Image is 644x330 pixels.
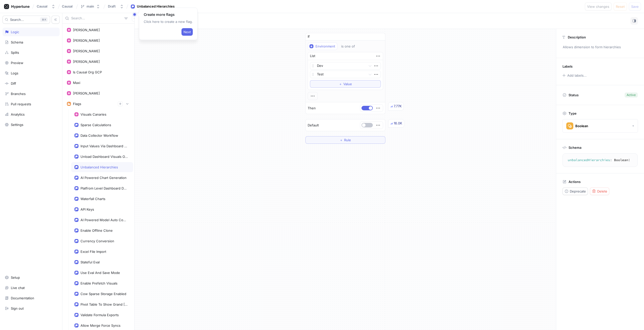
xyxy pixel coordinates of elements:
div: Enable Offline Clone [80,228,113,232]
p: Default [308,123,319,128]
div: Settings [11,123,23,127]
div: Branches [11,92,26,96]
div: is one of [341,44,355,49]
button: Causal [35,2,57,11]
span: View changes [587,5,609,8]
div: 16.0K [394,121,402,126]
button: View changes [585,3,612,11]
div: Splits [11,51,19,55]
div: Sign out [11,306,24,310]
p: If [308,34,310,39]
p: Description [568,35,586,39]
span: Save [631,5,639,8]
button: Draft [106,2,126,11]
div: Unload Dashboard Visuals Out Of View [80,155,128,159]
div: Excel File Import [80,250,106,254]
div: Logic [11,30,19,34]
div: K [40,17,48,22]
span: ＋ [340,138,343,142]
button: Save [629,3,641,11]
span: Delete [597,190,607,193]
div: Allow Merge Force Syncs [80,323,120,327]
div: Boolean [575,124,588,128]
p: Schema [569,146,581,150]
div: Flags [73,102,81,106]
textarea: unbalancedHierarchies: Boolean! [565,156,635,165]
span: ＋ [339,82,342,85]
span: Search... [10,18,24,21]
div: Documentation [11,296,34,300]
input: Search... [71,16,122,21]
button: Add labels... [561,72,588,79]
p: Labels [562,64,573,68]
span: Reset [616,5,625,8]
div: AI Powered Model Auto Completion [80,218,128,222]
button: ＋Rule [305,136,385,144]
div: Preview [11,61,23,65]
div: List [310,54,315,59]
span: Deprecate [570,190,586,193]
div: Pivot Table To Show Grand [PERSON_NAME] [80,302,128,306]
button: Reset [614,3,627,11]
div: Add labels... [567,74,587,77]
div: Active [627,93,636,97]
span: Value [343,82,352,85]
div: Draft [108,4,116,9]
div: Validate Formula Exports [80,313,119,317]
div: Causal [37,4,47,9]
span: Causal [62,5,72,8]
button: Boolean [562,119,638,133]
p: Type [569,111,577,115]
div: Analytics [11,112,25,116]
div: 7.77K [394,104,402,109]
div: Maxi [73,81,80,85]
div: Unbalanced Hierarchies [80,165,118,169]
div: [PERSON_NAME] [73,91,100,95]
div: Sparse Calculations [80,123,111,127]
button: Deprecate [562,187,588,195]
div: Is Causal Org GCP [73,70,102,74]
div: Setup [11,275,20,279]
div: Live chat [11,286,25,290]
div: Cow Sparse Storage Enabled [80,292,126,296]
div: Currency Conversion [80,239,114,243]
div: Pull requests [11,102,31,106]
div: Diff [11,81,16,85]
p: Allows dimension to form hierarchies [560,43,640,52]
button: main [78,2,102,11]
div: Platfrom Level Dashboard Demoware [80,186,128,190]
div: Schema [11,40,23,44]
div: API Keys [80,207,94,211]
div: [PERSON_NAME] [73,60,100,64]
div: Logs [11,71,18,75]
div: main [87,4,94,9]
div: Use Eval And Save Mode [80,271,120,275]
p: Then [308,106,316,111]
p: Status [569,91,579,99]
button: is one of [339,42,362,50]
div: Input Values Via Dashboard Access Type [80,144,128,148]
div: [PERSON_NAME] [73,28,100,32]
div: Visuals Canaries [80,112,106,116]
button: Delete [590,187,609,195]
div: Enable Prefetch Visuals [80,281,117,285]
div: Stateful Eval [80,260,100,264]
a: Documentation [3,294,60,302]
div: Waterfall Charts [80,197,105,201]
button: Environment [308,42,337,50]
div: Data Collector Workflow [80,133,118,137]
span: Rule [344,138,351,142]
div: Environment [315,44,335,49]
button: ＋Value [310,80,381,88]
div: AI Powered Chart Generation [80,176,127,180]
div: [PERSON_NAME] [73,38,100,42]
div: [PERSON_NAME] [73,49,100,53]
div: Unbalanced Hierarchies [137,4,175,9]
button: Search...K [3,16,50,24]
p: Actions [569,180,581,184]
